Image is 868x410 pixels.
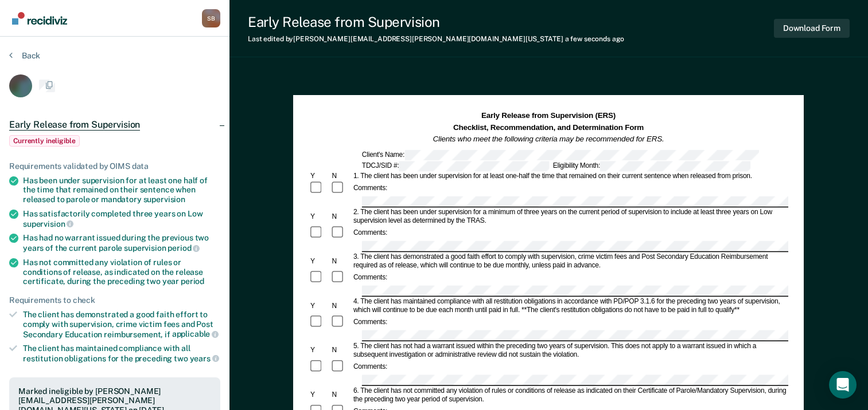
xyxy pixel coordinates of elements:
[202,9,220,27] div: S B
[23,310,220,339] div: The client has demonstrated a good faith effort to comply with supervision, crime victim fees and...
[481,112,616,120] strong: Early Release from Supervision (ERS)
[330,257,352,266] div: N
[352,208,788,225] div: 2. The client has been under supervision for a minimum of three years on the current period of su...
[330,346,352,354] div: N
[23,209,220,228] div: Has satisfactorily completed three years on Low
[330,212,352,221] div: N
[248,14,624,30] div: Early Release from Supervision
[172,329,219,338] span: applicable
[352,184,389,192] div: Comments:
[309,257,330,266] div: Y
[309,212,330,221] div: Y
[23,233,220,253] div: Has had no warrant issued during the previous two years of the current parole supervision
[330,302,352,310] div: N
[202,9,220,27] button: Profile dropdown button
[360,149,761,160] div: Client's Name:
[352,172,788,180] div: 1. The client has been under supervision for at least one-half the time that remained on their cu...
[23,219,73,228] span: supervision
[565,35,624,43] span: a few seconds ago
[9,161,220,171] div: Requirements validated by OIMS data
[330,391,352,399] div: N
[360,161,551,171] div: TDCJ/SID #:
[143,195,185,204] span: supervision
[309,302,330,310] div: Y
[309,172,330,180] div: Y
[168,243,200,253] span: period
[23,344,220,363] div: The client has maintained compliance with all restitution obligations for the preceding two
[9,295,220,305] div: Requirements to check
[309,391,330,399] div: Y
[352,362,389,371] div: Comments:
[551,161,752,171] div: Eligibility Month:
[9,50,40,61] button: Back
[352,253,788,270] div: 3. The client has demonstrated a good faith effort to comply with supervision, crime victim fees ...
[9,135,80,147] span: Currently ineligible
[453,123,644,132] strong: Checklist, Recommendation, and Determination Form
[23,176,220,204] div: Has been under supervision for at least one half of the time that remained on their sentence when...
[12,12,67,25] img: Recidiviz
[352,387,788,404] div: 6. The client has not committed any violation of rules or conditions of release as indicated on t...
[330,172,352,180] div: N
[352,273,389,282] div: Comments:
[248,35,624,43] div: Last edited by [PERSON_NAME][EMAIL_ADDRESS][PERSON_NAME][DOMAIN_NAME][US_STATE]
[829,371,857,399] div: Open Intercom Messenger
[9,119,140,131] span: Early Release from Supervision
[774,19,850,38] button: Download Form
[352,228,389,237] div: Comments:
[23,258,220,286] div: Has not committed any violation of rules or conditions of release, as indicated on the release ce...
[352,318,389,326] div: Comments:
[181,277,204,286] span: period
[352,297,788,314] div: 4. The client has maintained compliance with all restitution obligations in accordance with PD/PO...
[309,346,330,354] div: Y
[433,135,664,143] em: Clients who meet the following criteria may be recommended for ERS.
[352,342,788,359] div: 5. The client has not had a warrant issued within the preceding two years of supervision. This do...
[190,354,219,363] span: years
